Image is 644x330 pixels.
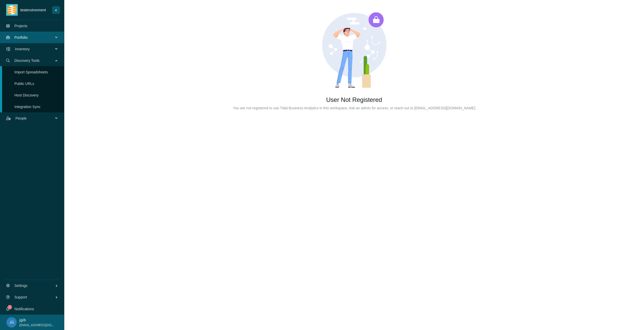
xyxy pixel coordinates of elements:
[18,7,52,13] span: testenvironment
[14,30,56,45] span: Portfolio
[19,317,55,323] p: jgib
[6,317,17,327] img: 182107c37859adfefc90249ab89ab0d3
[72,105,636,111] div: You are not registered to use Tidal Business Analytics in this workspace. Ask an admin for access...
[15,111,56,126] span: People
[19,323,55,328] span: [EMAIL_ADDRESS][DOMAIN_NAME]
[14,307,34,311] a: Notifications
[72,94,636,105] div: User Not Registered
[15,41,56,57] span: Inventory
[14,24,28,28] a: Projects
[9,305,11,309] span: 4
[14,70,48,74] a: Import Spreadsheets
[8,305,12,309] sup: 4
[14,289,55,305] span: Support
[14,82,34,86] a: Public URLs
[14,105,40,109] a: Integration Sync
[14,53,56,68] span: Discovery Tools
[14,278,55,293] span: Settings
[14,93,39,97] a: Host Discovery
[7,4,17,16] img: tidal_logo.png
